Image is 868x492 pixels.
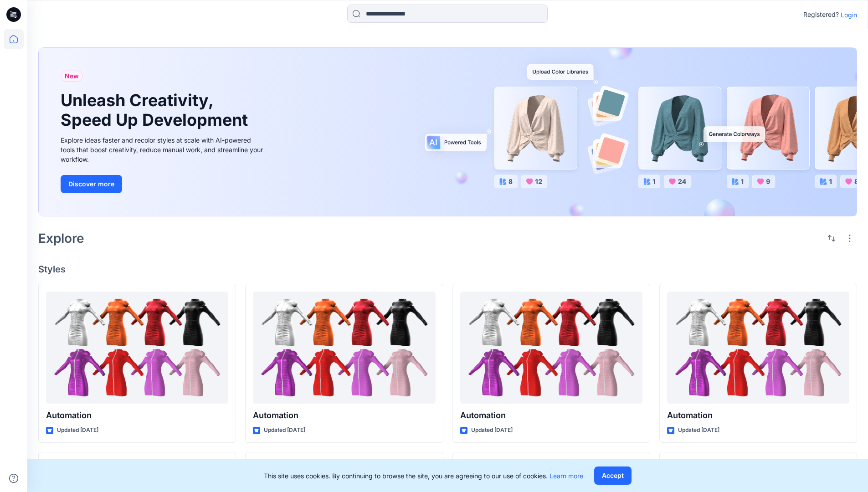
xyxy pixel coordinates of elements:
[841,10,857,20] p: Login
[471,425,513,435] p: Updated [DATE]
[550,472,583,480] a: Learn more
[38,231,84,246] h2: Explore
[61,91,252,130] h1: Unleash Creativity, Speed Up Development
[253,409,435,422] p: Automation
[667,409,849,422] p: Automation
[678,425,719,435] p: Updated [DATE]
[61,175,122,193] button: Discover more
[38,264,857,275] h4: Styles
[667,292,849,404] a: Automation
[460,409,642,422] p: Automation
[46,292,228,404] a: Automation
[46,409,228,422] p: Automation
[65,71,79,82] span: New
[594,466,632,485] button: Accept
[61,175,266,193] a: Discover more
[803,9,839,20] p: Registered?
[61,135,266,164] div: Explore ideas faster and recolor styles at scale with AI-powered tools that boost creativity, red...
[264,425,305,435] p: Updated [DATE]
[253,292,435,404] a: Automation
[460,292,642,404] a: Automation
[264,471,583,481] p: This site uses cookies. By continuing to browse the site, you are agreeing to our use of cookies.
[57,425,98,435] p: Updated [DATE]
